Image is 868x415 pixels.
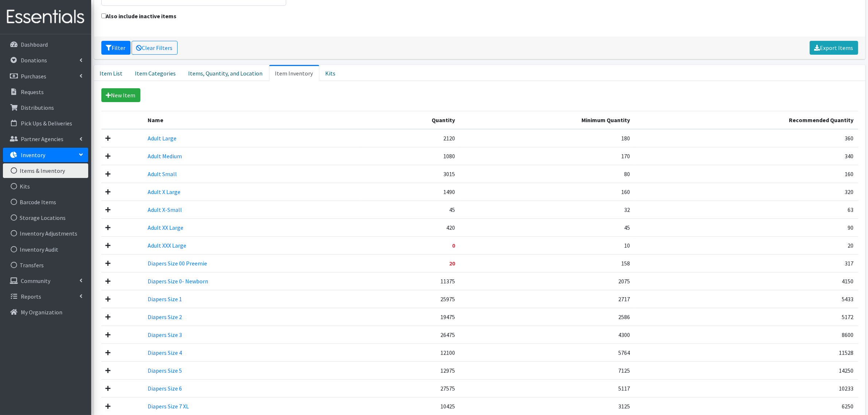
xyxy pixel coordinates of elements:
td: 90 [634,218,858,236]
td: 158 [460,254,634,272]
td: 6250 [634,397,858,415]
p: Pick Ups & Deliveries [21,120,72,127]
p: Distributions [21,104,54,111]
p: Inventory [21,151,45,159]
td: 5172 [634,308,858,326]
td: 20 [634,236,858,254]
button: Filter [101,41,131,55]
td: 340 [634,147,858,165]
td: 10 [460,236,634,254]
td: 2586 [460,308,634,326]
a: Export Items [810,41,858,55]
a: Kits [319,65,342,81]
th: Recommended Quantity [634,111,858,129]
a: Diapers Size 2 [148,313,182,321]
a: Community [3,274,88,288]
td: 63 [634,201,858,218]
td: 1490 [362,183,460,201]
td: 26475 [362,326,460,344]
a: Adult Large [148,135,177,142]
a: Diapers Size 0- Newborn [148,278,209,285]
td: 12975 [362,361,460,379]
td: 12100 [362,344,460,361]
td: 3015 [362,165,460,183]
th: Minimum Quantity [460,111,634,129]
a: Item Categories [129,65,182,81]
p: Reports [21,293,41,300]
a: Adult X Large [148,188,181,195]
a: Items, Quantity, and Location [182,65,269,81]
td: 10233 [634,379,858,397]
a: Clear Filters [132,41,178,55]
td: 180 [460,129,634,147]
td: 11375 [362,272,460,290]
input: Also include inactive items [101,13,106,18]
td: 5764 [460,344,634,361]
a: Diapers Size 6 [148,385,182,392]
a: Dashboard [3,37,88,52]
a: Adult Small [148,170,177,178]
td: 25975 [362,290,460,308]
img: HumanEssentials [3,5,88,29]
td: 4300 [460,326,634,344]
td: 19475 [362,308,460,326]
td: 3125 [460,397,634,415]
td: 20 [362,254,460,272]
td: 11528 [634,344,858,361]
th: Quantity [362,111,460,129]
a: Adult XXX Large [148,242,187,249]
td: 27575 [362,379,460,397]
p: Requests [21,88,44,96]
a: Adult X-Small [148,206,182,213]
a: Item Inventory [269,65,319,81]
td: 14250 [634,361,858,379]
label: Also include inactive items [101,12,177,20]
a: My Organization [3,305,88,319]
a: Diapers Size 3 [148,331,182,338]
td: 32 [460,201,634,218]
td: 2717 [460,290,634,308]
td: 320 [634,183,858,201]
a: Transfers [3,258,88,272]
p: Partner Agencies [21,135,63,143]
th: Name [144,111,362,129]
td: 0 [362,236,460,254]
a: Kits [3,179,88,194]
td: 5433 [634,290,858,308]
p: Dashboard [21,41,48,48]
td: 2120 [362,129,460,147]
td: 5117 [460,379,634,397]
a: Diapers Size 00 Preemie [148,260,207,267]
a: New Item [101,88,140,102]
a: Adult Medium [148,152,182,160]
a: Items & Inventory [3,163,88,178]
td: 160 [634,165,858,183]
td: 80 [460,165,634,183]
a: Item List [94,65,129,81]
a: Purchases [3,69,88,84]
td: 2075 [460,272,634,290]
td: 360 [634,129,858,147]
td: 45 [460,218,634,236]
p: Donations [21,57,47,64]
a: Storage Locations [3,210,88,225]
p: Purchases [21,73,46,80]
p: Community [21,277,50,284]
a: Donations [3,53,88,67]
a: Partner Agencies [3,132,88,146]
a: Reports [3,289,88,304]
td: 45 [362,201,460,218]
a: Inventory Audit [3,242,88,257]
a: Diapers Size 5 [148,367,182,374]
a: Inventory [3,148,88,162]
td: 317 [634,254,858,272]
p: My Organization [21,309,62,316]
td: 170 [460,147,634,165]
td: 420 [362,218,460,236]
td: 4150 [634,272,858,290]
a: Diapers Size 7 XL [148,403,189,410]
a: Diapers Size 4 [148,349,182,356]
td: 8600 [634,326,858,344]
a: Adult XX Large [148,224,184,231]
a: Distributions [3,100,88,115]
